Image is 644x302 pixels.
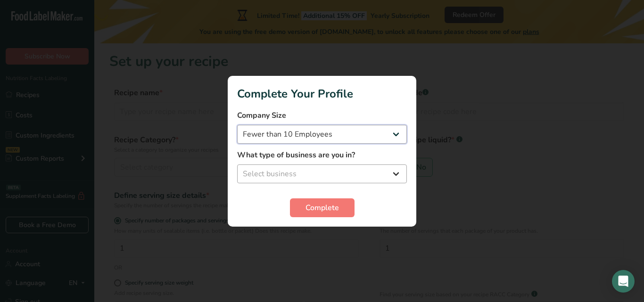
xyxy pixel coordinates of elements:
[237,149,407,161] label: What type of business are you in?
[290,198,355,217] button: Complete
[612,270,635,293] div: Open Intercom Messenger
[305,202,339,213] span: Complete
[237,110,407,121] label: Company Size
[237,85,407,102] h1: Complete Your Profile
